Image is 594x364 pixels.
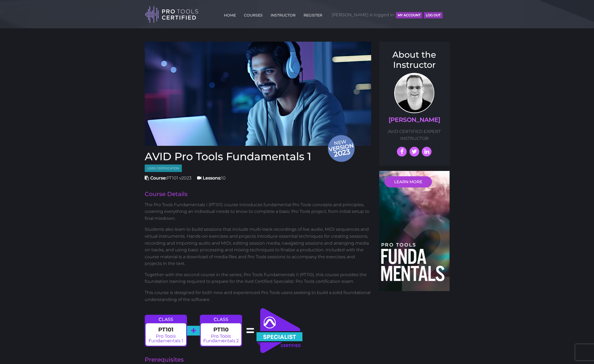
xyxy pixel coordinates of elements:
[145,42,371,146] a: Newversion 2023
[332,7,443,23] span: [PERSON_NAME] is logged in
[223,10,237,18] a: HOME
[145,271,371,285] p: Together with the second course in the series, Pro Tools Fundamentals II (PT110), this course pro...
[145,191,371,197] h2: Course Details
[385,176,432,187] a: LEARN MORE
[328,144,354,151] span: version
[203,175,221,181] strong: Lessons:
[394,73,434,113] img: AVID Expert Instructor, Professor Scott Beckett profile photo
[145,289,371,303] p: This course is designed for both new and experienced Pro Tools users seeking to build a solid fou...
[389,116,440,123] a: [PERSON_NAME]
[145,201,371,222] p: The Pro Tools Fundamentals I (PT101) course introduces fundamental Pro Tools concepts and princip...
[328,138,356,159] span: New
[396,12,422,18] button: MY ACCOUNT
[385,50,444,70] h3: About the Instructor
[145,226,371,267] p: Students also learn to build sessions that include multi-track recordings of live audio, MIDI seq...
[145,175,191,181] span: PT101 v2023
[145,42,371,146] img: Pro tools certified Fundamentals 1 Course cover
[385,128,444,142] p: AVID CERTIFIED EXPERT INSTRUCTOR
[145,151,371,162] h1: AVID Pro Tools Fundamentals 1
[197,175,226,181] span: 10
[328,146,356,159] span: 2023
[243,10,264,18] a: COURSES
[145,165,182,172] span: User Certification
[150,175,167,181] strong: Course:
[269,10,297,18] a: INSTRUCTOR
[145,307,303,354] img: Avid certified specialist learning path graph
[302,10,324,18] a: REGISTER
[145,357,371,363] h2: Prerequisites
[424,12,442,18] button: Log Out
[145,6,198,23] img: Pro Tools Certified Logo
